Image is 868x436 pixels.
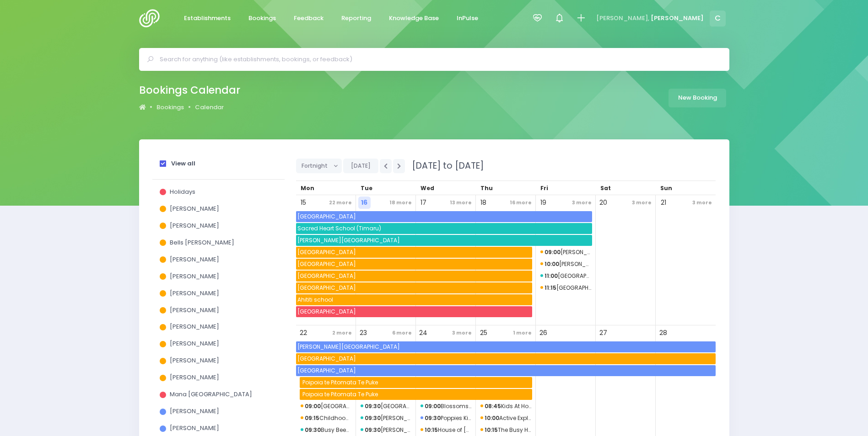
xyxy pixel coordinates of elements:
span: Levin Baptist Kindergarten [540,247,591,258]
a: Establishments [177,10,238,27]
span: C [710,11,726,27]
span: 15 [297,197,310,209]
span: 1 more [511,327,534,339]
button: [DATE] [343,159,378,173]
span: 22 more [327,197,354,209]
span: [PERSON_NAME] [170,424,219,432]
span: 20 [597,197,609,209]
span: Mana [GEOGRAPHIC_DATA] [170,390,252,399]
span: 3 more [690,197,714,209]
span: [PERSON_NAME] [170,204,219,213]
span: [PERSON_NAME] [170,407,219,415]
span: Bookings [248,14,276,23]
span: 3 more [450,327,474,339]
span: [PERSON_NAME] [170,322,219,331]
span: Busy Bees Mapua [301,425,351,436]
span: Holidays [170,187,195,196]
span: 3 more [570,197,594,209]
span: De La Salle College [296,365,716,376]
span: [PERSON_NAME] [170,339,219,348]
span: Burnham School [296,235,592,246]
span: [PERSON_NAME] [170,306,219,314]
img: Logo [139,9,165,27]
span: Dawson School [296,341,716,352]
strong: 11:00 [545,272,558,280]
span: Blossoms Educare Rolleston [421,401,471,412]
span: House of Wonder Forest Lake [421,425,471,436]
span: Kids At Home Hamilton 1 [480,401,531,412]
span: 22 [297,327,310,339]
span: 13 more [447,197,474,209]
span: 17 [417,197,430,209]
span: Poipoia te Pitomata Te Puke [301,377,532,388]
span: 18 more [387,197,414,209]
span: Poppies Kindergarten [421,413,471,424]
span: InPulse [457,14,478,23]
span: Ahititi school [296,294,532,305]
span: 28 [657,327,669,339]
span: 19 [537,197,550,209]
a: Calendar [195,103,224,112]
span: Sat [600,184,611,192]
span: Rakaia School [296,306,532,317]
a: New Booking [669,89,726,107]
span: [PERSON_NAME] [170,221,219,230]
span: Uruti School [296,282,532,293]
a: Knowledge Base [382,10,447,27]
strong: 09:30 [365,402,381,410]
span: 25 [477,327,490,339]
strong: 09:00 [425,402,441,410]
span: 24 [417,327,430,339]
a: InPulse [449,10,486,27]
span: 3 more [630,197,654,209]
span: Wed [421,184,434,192]
span: Active Explorers Upper Hutt [480,413,531,424]
span: Richmond Preschool [361,401,411,412]
span: Sacred Heart School (Timaru) [296,223,592,234]
strong: 09:30 [365,426,381,434]
strong: 09:30 [305,426,321,434]
a: Feedback [286,10,331,27]
span: Levin Playcentre Incorporated [540,259,591,270]
span: Childhood Concepts Lower Hutt ( Birch St) - Wellington [301,413,351,424]
strong: 08:45 [485,402,501,410]
span: 18 [477,197,490,209]
a: Bookings [241,10,284,27]
span: Mon [301,184,314,192]
span: Ohau School [540,282,591,293]
span: Poipoia te Pitomata Te Puke [301,389,532,400]
h2: Bookings Calendar [139,84,240,96]
span: Knowledge Base [389,14,439,23]
strong: View all [171,159,195,168]
span: Feedback [294,14,323,23]
span: 23 [357,327,370,339]
strong: 09:00 [305,402,321,410]
strong: 10:15 [485,426,498,434]
strong: 10:15 [425,426,438,434]
span: Annabel's Educare [361,413,411,424]
span: Whareorino School [296,271,532,282]
span: Annabel's Educare [361,425,411,436]
span: Establishments [184,14,231,23]
span: 2 more [330,327,354,339]
span: 21 [657,197,669,209]
span: [PERSON_NAME] [170,272,219,281]
span: 6 more [390,327,414,339]
strong: 09:30 [365,414,381,422]
span: 16 [358,197,371,209]
span: Aidanfield Christian School [540,271,591,282]
span: Bells [PERSON_NAME] [170,238,234,247]
a: Reporting [334,10,379,27]
span: Fri [540,184,548,192]
span: Thu [480,184,493,192]
span: 27 [597,327,609,339]
span: [PERSON_NAME] [170,373,219,382]
button: Fortnight [296,159,342,173]
strong: 09:30 [425,414,441,422]
span: The Busy Hands Montessori_Hamilton [480,425,531,436]
a: Bookings [156,103,184,112]
span: Everglade School [296,211,592,222]
span: [PERSON_NAME], [596,14,649,23]
strong: 10:00 [485,414,499,422]
strong: 11:15 [545,284,556,292]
